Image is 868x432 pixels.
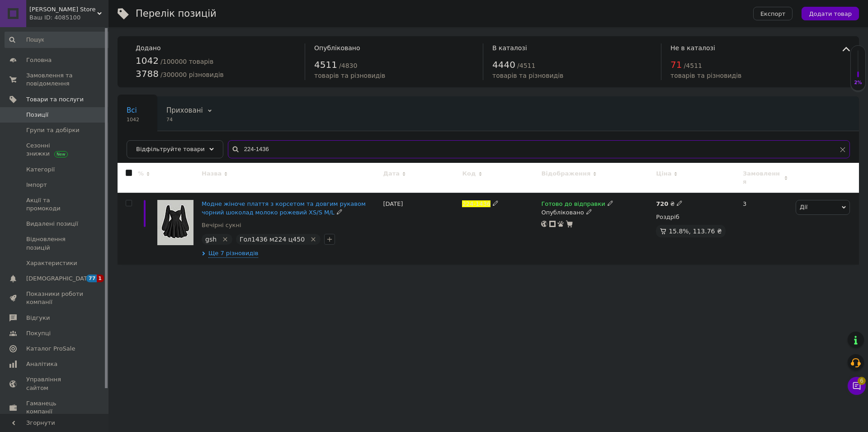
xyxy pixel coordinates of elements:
[208,249,258,258] span: Ще 7 різновидів
[136,146,205,152] span: Відфільтруйте товари
[492,59,515,70] span: 4440
[760,10,786,17] span: Експорт
[26,314,50,322] span: Відгуки
[97,275,104,282] span: 1
[127,116,139,123] span: 1042
[138,170,144,178] span: %
[802,7,859,20] button: Додати товар
[136,9,217,19] div: Перелік позицій
[314,44,360,52] span: Опубліковано
[29,14,108,22] div: Ваш ID: 4085100
[228,140,850,158] input: Пошук по назві позиції, артикулу і пошуковим запитам
[656,200,668,207] b: 720
[26,181,47,189] span: Імпорт
[157,200,193,245] img: Модное женское платье с корсетом и длинным рукавом черный шоколад молоко розовый XS/S M/L
[166,116,203,123] span: 74
[800,204,807,210] span: Дії
[541,170,590,178] span: Відображення
[656,170,671,178] span: Ціна
[240,236,305,243] span: Гол1436 м224 ц450
[809,10,852,17] span: Додати товар
[26,375,84,392] span: Управління сайтом
[314,72,385,79] span: товарів та різновидів
[26,235,84,252] span: Відновлення позицій
[26,95,84,104] span: Товари та послуги
[743,170,782,186] span: Замовлення
[858,377,866,385] span: 6
[656,200,683,208] div: ₴
[26,290,84,306] span: Показники роботи компанії
[205,236,217,243] span: gsh
[26,275,93,283] span: [DEMOGRAPHIC_DATA]
[851,80,865,86] div: 2%
[26,196,84,213] span: Акції та промокоди
[136,55,159,66] span: 1042
[381,193,460,265] div: [DATE]
[222,236,229,243] svg: Видалити мітку
[26,329,51,337] span: Покупці
[26,126,80,134] span: Групи та добірки
[670,72,741,79] span: товарів та різновидів
[462,200,491,207] span: 224-1436
[310,236,317,243] svg: Видалити мітку
[339,62,357,69] span: / 4830
[136,44,160,52] span: Додано
[541,209,651,217] div: Опубліковано
[26,399,84,416] span: Гаманець компанії
[86,275,97,282] span: 77
[541,200,605,210] span: Готово до відправки
[462,170,476,178] span: Код
[29,5,97,14] span: Wanda Store
[753,7,793,20] button: Експорт
[26,360,57,368] span: Аналітика
[26,345,75,353] span: Каталог ProSale
[383,170,400,178] span: Дата
[670,59,682,70] span: 71
[5,32,112,48] input: Пошук
[492,72,563,79] span: товарів та різновидів
[26,71,84,88] span: Замовлення та повідомлення
[202,221,241,229] a: Вечірні сукні
[26,142,84,158] span: Сезонні знижки
[684,62,702,69] span: / 4511
[737,193,793,265] div: 3
[26,220,78,228] span: Видалені позиції
[160,58,213,65] span: / 100000 товарів
[202,200,366,215] a: Модне жіноче плаття з корсетом та довгим рукавом чорний шоколад молоко рожевий XS/S M/L
[670,44,715,52] span: Не в каталозі
[127,106,137,114] span: Всі
[669,228,722,235] span: 15.8%, 113.76 ₴
[517,62,535,69] span: / 4511
[136,68,159,79] span: 3788
[160,71,224,78] span: / 300000 різновидів
[656,213,735,221] div: Роздріб
[127,141,174,149] span: Опубліковані
[314,59,337,70] span: 4511
[26,259,77,267] span: Характеристики
[26,166,55,174] span: Категорії
[848,377,866,395] button: Чат з покупцем6
[202,170,222,178] span: Назва
[26,111,48,119] span: Позиції
[492,44,527,52] span: В каталозі
[26,56,52,64] span: Головна
[166,106,203,114] span: Приховані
